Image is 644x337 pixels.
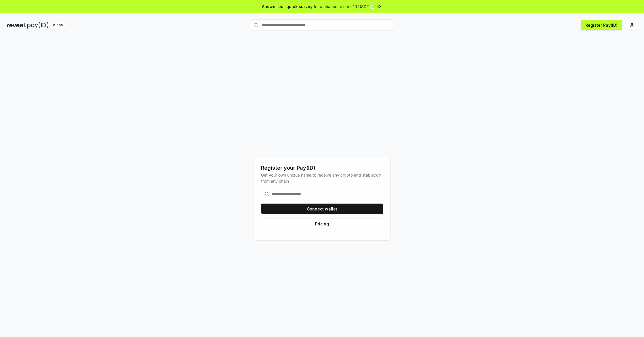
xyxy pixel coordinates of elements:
[261,204,383,214] button: Connect wallet
[27,22,49,29] img: pay_id
[261,172,383,184] div: Get your own unique name to receive any crypto and stablecoin, from any chain
[581,20,622,30] button: Register Pay(ID)
[314,3,375,9] span: for a chance to earn 10 USDT 📝
[50,22,66,29] div: Alpha
[262,3,313,9] span: Answer our quick survey
[7,22,26,29] img: reveel_dark
[261,164,383,172] div: Register your Pay(ID)
[261,219,383,229] button: Pricing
